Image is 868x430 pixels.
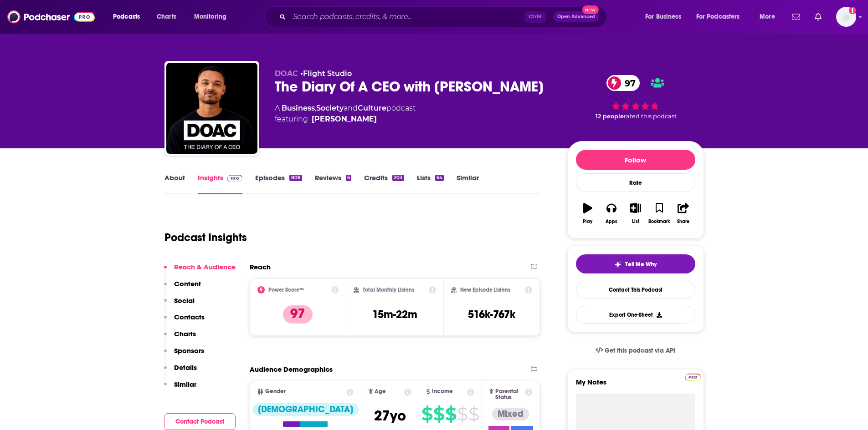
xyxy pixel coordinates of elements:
button: Reach & Audience [164,263,236,279]
h3: 516k-767k [468,308,515,321]
a: Reviews6 [315,173,351,194]
h2: Power Score™ [268,287,304,293]
img: Podchaser Pro [685,374,701,381]
a: The Diary Of A CEO with Steven Bartlett [166,63,257,154]
span: featuring [275,114,416,125]
div: A podcast [275,103,416,125]
div: 203 [392,175,404,181]
button: open menu [753,10,786,24]
span: and [344,104,358,112]
a: InsightsPodchaser Pro [198,173,243,194]
div: Mixed [492,408,529,420]
span: $ [468,407,479,421]
span: , [315,104,316,112]
label: My Notes [576,378,695,394]
div: 808 [289,175,302,181]
span: 12 people [596,113,624,120]
span: Tell Me Why [625,261,657,268]
p: Charts [174,329,196,338]
p: Contacts [174,313,205,321]
a: 97 [606,75,640,91]
p: Details [174,363,197,372]
p: Social [174,296,195,305]
div: Bookmark [648,219,670,224]
p: 97 [283,305,313,324]
button: Similar [164,380,196,397]
a: Show notifications dropdown [811,9,825,25]
span: Get this podcast via API [605,347,675,354]
span: 97 [616,75,640,91]
button: Play [576,197,600,230]
div: 64 [435,175,444,181]
button: Contacts [164,313,205,329]
a: About [164,173,185,194]
h3: 15m-22m [372,308,417,321]
span: • [300,69,352,78]
span: Parental Status [495,389,524,400]
span: $ [457,407,467,421]
button: Export One-Sheet [576,306,695,324]
button: Content [164,279,201,296]
input: Search podcasts, credits, & more... [289,10,524,24]
span: Income [432,389,453,395]
p: Similar [174,380,196,389]
img: Podchaser Pro [227,175,243,182]
button: open menu [639,10,693,24]
button: open menu [188,10,238,24]
h2: Total Monthly Listens [363,287,414,293]
div: List [632,219,639,224]
div: [DEMOGRAPHIC_DATA] [252,403,359,416]
span: $ [433,407,444,421]
a: Similar [457,173,479,194]
span: Monitoring [194,10,226,23]
button: Charts [164,329,196,346]
img: tell me why sparkle [614,261,621,268]
span: Logged in as rgertner [836,7,856,27]
a: Charts [151,10,182,24]
h2: Reach [250,263,271,271]
button: Bookmark [647,197,671,230]
button: Follow [576,150,695,170]
span: Gender [265,389,286,395]
div: Share [677,219,689,224]
img: Podchaser - Follow, Share and Rate Podcasts [7,8,95,25]
a: Episodes808 [255,173,302,194]
button: Contact Podcast [164,413,236,430]
p: Content [174,279,201,288]
span: $ [445,407,456,421]
div: Rate [576,173,695,192]
a: Business [282,104,315,112]
div: Apps [606,219,617,224]
button: open menu [690,10,753,24]
a: Lists64 [417,173,444,194]
a: Credits203 [364,173,404,194]
span: Charts [157,10,176,23]
span: 27 yo [374,407,406,425]
a: [PERSON_NAME] [312,114,377,125]
button: open menu [107,10,152,24]
button: List [623,197,647,230]
button: Share [671,197,695,230]
span: rated this podcast [624,113,677,120]
span: Age [375,389,386,395]
p: Sponsors [174,346,204,355]
a: Contact This Podcast [576,281,695,298]
div: 6 [346,175,351,181]
div: Search podcasts, credits, & more... [273,6,616,27]
h2: Audience Demographics [250,365,333,374]
button: tell me why sparkleTell Me Why [576,254,695,273]
span: DOAC [275,69,298,78]
span: New [582,5,599,14]
a: Pro website [685,372,701,381]
span: For Podcasters [696,10,740,23]
span: Open Advanced [557,15,595,19]
span: More [760,10,775,23]
p: Reach & Audience [174,263,236,271]
button: Open AdvancedNew [553,11,599,22]
a: Get this podcast via API [588,339,683,362]
button: Show profile menu [836,7,856,27]
button: Social [164,296,195,313]
a: Society [316,104,344,112]
span: For Business [645,10,681,23]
